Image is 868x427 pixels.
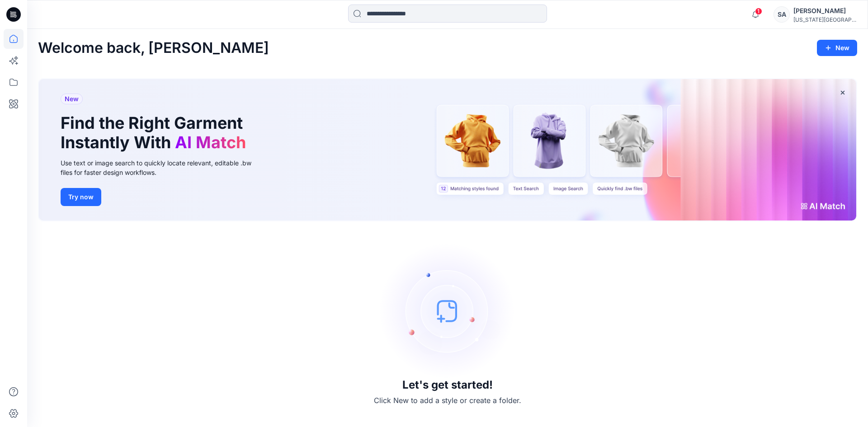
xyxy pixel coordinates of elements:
[402,379,493,391] h3: Let's get started!
[65,94,79,104] span: New
[175,132,246,152] span: AI Match
[38,40,269,56] h2: Welcome back, [PERSON_NAME]
[380,243,515,379] img: empty-state-image.svg
[817,40,857,56] button: New
[793,16,857,23] div: [US_STATE][GEOGRAPHIC_DATA]...
[774,6,790,23] div: SA
[755,8,762,15] span: 1
[374,395,521,406] p: Click New to add a style or create a folder.
[61,158,264,177] div: Use text or image search to quickly locate relevant, editable .bw files for faster design workflows.
[61,188,101,206] button: Try now
[61,113,250,152] h1: Find the Right Garment Instantly With
[793,5,857,16] div: [PERSON_NAME]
